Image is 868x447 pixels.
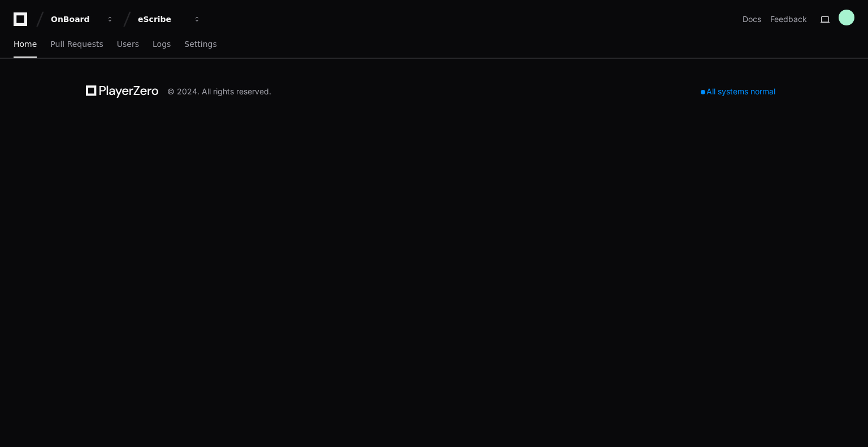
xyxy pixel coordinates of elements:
a: Pull Requests [50,32,103,58]
a: Settings [184,32,216,58]
span: Logs [153,41,171,47]
div: OnBoard [51,14,99,25]
div: © 2024. All rights reserved. [167,86,271,97]
span: Home [14,41,37,47]
button: Feedback [770,14,807,25]
button: OnBoard [46,9,119,29]
a: Users [117,32,139,58]
div: eScribe [138,14,186,25]
div: All systems normal [694,84,782,99]
a: Logs [153,32,171,58]
button: eScribe [133,9,206,29]
span: Pull Requests [50,41,103,47]
a: Docs [743,14,761,25]
span: Settings [184,41,216,47]
span: Users [117,41,139,47]
a: Home [14,32,37,58]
